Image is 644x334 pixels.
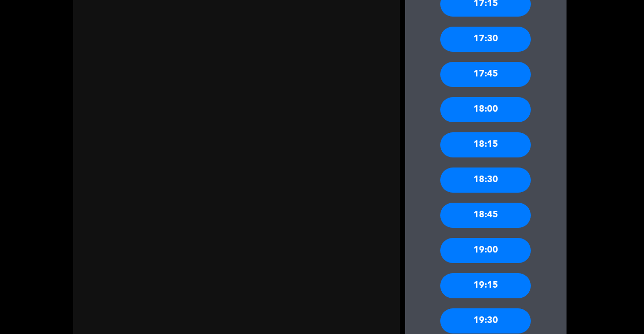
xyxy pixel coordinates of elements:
div: 17:45 [440,62,531,87]
div: 18:45 [440,203,531,228]
div: 18:30 [440,168,531,193]
div: 18:15 [440,132,531,157]
div: 19:15 [440,273,531,298]
div: 18:00 [440,97,531,122]
div: 19:30 [440,308,531,333]
div: 19:00 [440,238,531,263]
div: 17:30 [440,27,531,52]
